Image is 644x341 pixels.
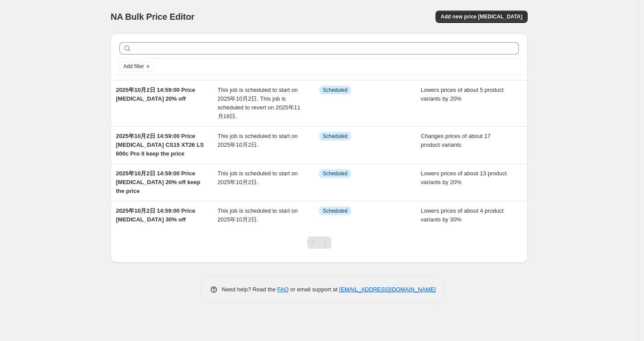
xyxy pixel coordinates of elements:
span: 2025年10月2日 14:59:00 Price [MEDICAL_DATA] 20% off keep the price [116,170,200,194]
a: FAQ [277,286,289,293]
span: This job is scheduled to start on 2025年10月2日. This job is scheduled to revert on 2025年11月18日. [218,87,301,120]
span: Scheduled [323,170,348,177]
span: Lowers prices of about 13 product variants by 20% [421,170,507,185]
span: 2025年10月2日 14:59:00 Price [MEDICAL_DATA] 20% off [116,87,195,102]
span: This job is scheduled to start on 2025年10月2日. [218,170,298,185]
span: Need help? Read the [222,286,277,293]
span: Lowers prices of about 4 product variants by 30% [421,207,504,223]
button: Add new price [MEDICAL_DATA] [435,11,528,23]
span: Add filter [123,63,144,70]
span: Changes prices of about 17 product variants [421,133,491,148]
span: or email support at [289,286,339,293]
span: This job is scheduled to start on 2025年10月2日. [218,133,298,148]
a: [EMAIL_ADDRESS][DOMAIN_NAME] [339,286,436,293]
span: 2025年10月2日 14:59:00 Price [MEDICAL_DATA] CS15 XT26 LS 600c Pro II keep the price [116,133,204,157]
span: Scheduled [323,133,348,140]
span: NA Bulk Price Editor [111,12,194,22]
nav: Pagination [307,236,331,249]
span: Add new price [MEDICAL_DATA] [441,13,522,20]
span: Scheduled [323,207,348,214]
span: 2025年10月2日 14:59:00 Price [MEDICAL_DATA] 30% off [116,207,195,223]
span: Lowers prices of about 5 product variants by 20% [421,87,504,102]
span: This job is scheduled to start on 2025年10月2日. [218,207,298,223]
span: Scheduled [323,87,348,94]
button: Add filter [119,61,155,72]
